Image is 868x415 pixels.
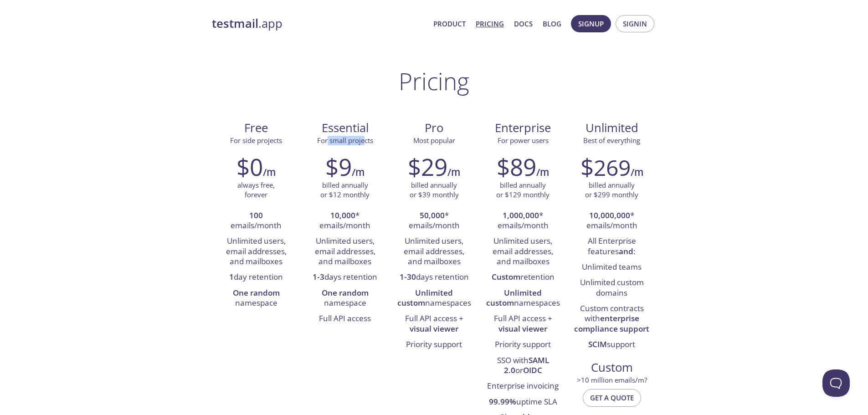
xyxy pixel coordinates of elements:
[476,18,504,30] a: Pricing
[233,287,280,298] strong: One random
[322,287,369,298] strong: One random
[496,180,550,200] p: billed annually or $129 monthly
[575,360,649,375] span: Custom
[589,210,630,220] strong: 10,000,000
[396,208,472,234] li: * emails/month
[486,287,542,308] strong: Unlimited custom
[574,301,649,337] li: Custom contracts with
[536,164,549,180] h6: /m
[410,323,458,334] strong: visual viewer
[330,210,355,220] strong: 10,000
[219,234,294,270] li: Unlimited users, email addresses, and mailboxes
[580,153,631,180] h2: $
[313,272,324,282] strong: 1-3
[588,339,607,349] strong: SCIM
[229,272,234,282] strong: 1
[583,136,640,145] span: Best of everything
[236,153,263,180] h2: $0
[485,337,560,353] li: Priority support
[399,67,469,95] h1: Pricing
[590,392,634,404] span: Get a quote
[585,180,638,200] p: billed annually or $299 monthly
[578,18,604,30] span: Signup
[498,136,549,145] span: For power users
[489,396,516,407] strong: 99.99%
[413,136,455,145] span: Most popular
[822,369,850,397] iframe: Help Scout Beacon - Open
[571,15,611,32] button: Signup
[396,234,472,270] li: Unlimited users, email addresses, and mailboxes
[574,337,649,353] li: support
[263,164,276,180] h6: /m
[420,210,445,220] strong: 50,000
[408,153,447,180] h2: $29
[308,208,383,234] li: * emails/month
[583,389,641,406] button: Get a quote
[514,18,533,30] a: Docs
[574,313,649,333] strong: enterprise compliance support
[325,153,352,180] h2: $9
[492,272,520,282] strong: Custom
[308,311,383,327] li: Full API access
[486,120,560,136] span: Enterprise
[485,286,560,312] li: namespaces
[308,120,382,136] span: Essential
[498,323,547,334] strong: visual viewer
[308,286,383,312] li: namespace
[586,120,638,136] span: Unlimited
[396,286,472,312] li: namespaces
[396,337,472,353] li: Priority support
[237,180,275,200] p: always free, forever
[433,18,466,30] a: Product
[249,210,263,220] strong: 100
[219,120,293,136] span: Free
[574,208,649,234] li: * emails/month
[396,311,472,337] li: Full API access +
[504,355,549,375] strong: SAML 2.0
[447,164,460,180] h6: /m
[400,272,416,282] strong: 1-30
[497,153,536,180] h2: $89
[308,234,383,270] li: Unlimited users, email addresses, and mailboxes
[485,379,560,394] li: Enterprise invoicing
[308,270,383,285] li: days retention
[219,286,294,312] li: namespace
[631,164,643,180] h6: /m
[219,208,294,234] li: emails/month
[230,136,282,145] span: For side projects
[574,260,649,275] li: Unlimited teams
[352,164,365,180] h6: /m
[485,270,560,285] li: retention
[485,234,560,270] li: Unlimited users, email addresses, and mailboxes
[396,270,472,285] li: days retention
[574,234,649,260] li: All Enterprise features :
[485,208,560,234] li: * emails/month
[397,120,471,136] span: Pro
[623,18,647,30] span: Signin
[219,270,294,285] li: day retention
[543,18,561,30] a: Blog
[212,15,258,31] strong: testmail
[594,153,631,182] span: 269
[523,365,542,375] strong: OIDC
[212,16,426,31] a: testmail.app
[485,353,560,379] li: SSO with or
[485,311,560,337] li: Full API access +
[320,180,370,200] p: billed annually or $12 monthly
[410,180,459,200] p: billed annually or $39 monthly
[577,375,647,384] span: > 10 million emails/m?
[397,287,453,308] strong: Unlimited custom
[503,210,539,220] strong: 1,000,000
[485,395,560,410] li: uptime SLA
[317,136,373,145] span: For small projects
[616,15,654,32] button: Signin
[619,246,633,256] strong: and
[574,275,649,301] li: Unlimited custom domains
